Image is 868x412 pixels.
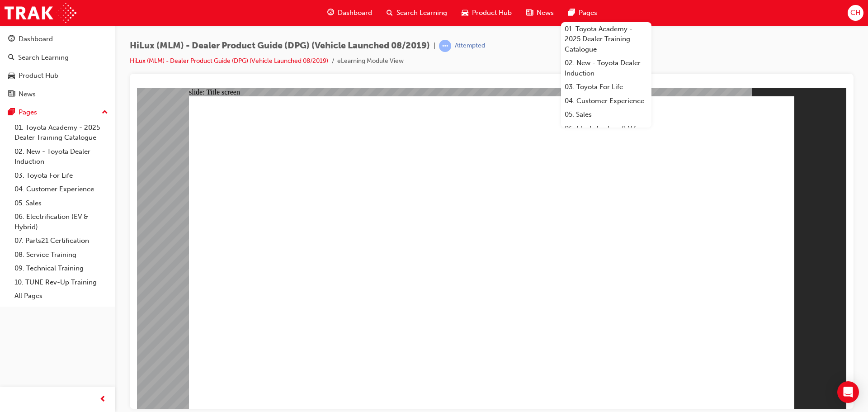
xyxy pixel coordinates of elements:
a: 01. Toyota Academy - 2025 Dealer Training Catalogue [561,22,651,57]
span: car-icon [462,7,468,19]
span: pages-icon [8,109,15,117]
a: car-iconProduct Hub [454,4,519,22]
a: 01. Toyota Academy - 2025 Dealer Training Catalogue [11,121,112,145]
button: CH [848,5,863,21]
a: HiLux (MLM) - Dealer Product Guide (DPG) (Vehicle Launched 08/2019) [130,57,328,65]
span: prev-icon [99,394,106,405]
a: All Pages [11,289,112,303]
span: Product Hub [472,8,512,18]
span: CH [850,8,860,18]
div: Open Intercom Messenger [837,381,859,403]
div: Search Learning [18,52,69,63]
a: 09. Technical Training [11,261,112,275]
span: | [434,41,435,51]
a: 06. Electrification (EV & Hybrid) [561,122,651,146]
span: news-icon [526,7,533,19]
span: news-icon [8,90,15,99]
a: 04. Customer Experience [11,182,112,196]
span: guage-icon [327,7,334,19]
a: 02. New - Toyota Dealer Induction [561,56,651,80]
button: Pages [4,104,112,121]
a: Product Hub [4,67,112,84]
span: learningRecordVerb_ATTEMPT-icon [439,40,451,52]
img: Trak [5,3,76,23]
div: Pages [19,107,37,118]
a: 05. Sales [561,108,651,122]
span: car-icon [8,72,15,80]
a: pages-iconPages [561,4,604,22]
a: news-iconNews [519,4,561,22]
span: Search Learning [396,8,447,18]
a: 08. Service Training [11,248,112,262]
span: search-icon [8,54,14,62]
a: 07. Parts21 Certification [11,234,112,248]
a: News [4,86,112,103]
div: Product Hub [19,71,58,81]
div: News [19,89,36,99]
a: 10. TUNE Rev-Up Training [11,275,112,289]
a: 06. Electrification (EV & Hybrid) [11,210,112,234]
a: 02. New - Toyota Dealer Induction [11,145,112,169]
div: Dashboard [19,34,53,44]
a: 03. Toyota For Life [11,169,112,183]
span: guage-icon [8,35,15,43]
a: 04. Customer Experience [561,94,651,108]
a: 03. Toyota For Life [561,80,651,94]
span: up-icon [102,107,108,118]
a: Search Learning [4,49,112,66]
span: Pages [579,8,597,18]
a: 05. Sales [11,196,112,210]
a: Dashboard [4,31,112,47]
a: search-iconSearch Learning [379,4,454,22]
div: Attempted [455,42,485,50]
a: guage-iconDashboard [320,4,379,22]
button: DashboardSearch LearningProduct HubNews [4,29,112,104]
span: Dashboard [338,8,372,18]
span: pages-icon [568,7,575,19]
span: News [537,8,554,18]
span: HiLux (MLM) - Dealer Product Guide (DPG) (Vehicle Launched 08/2019) [130,41,430,51]
span: search-icon [387,7,393,19]
li: eLearning Module View [337,56,404,66]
